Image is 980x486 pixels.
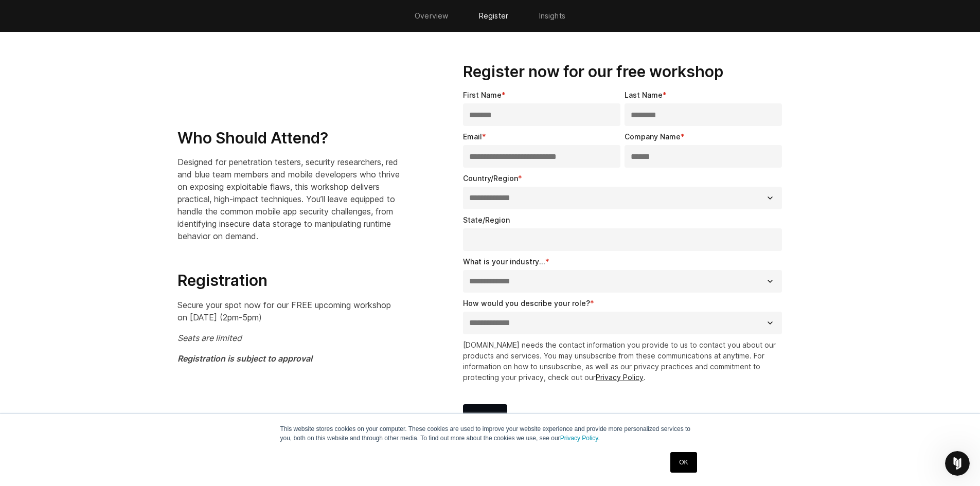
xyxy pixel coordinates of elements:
[463,299,590,308] span: How would you describe your role?
[280,424,700,443] p: This website stores cookies on your computer. These cookies are used to improve your website expe...
[463,215,510,224] span: State/Region
[463,91,502,99] span: First Name
[463,339,787,383] p: [DOMAIN_NAME] needs the contact information you provide to us to contact you about our products a...
[463,132,482,141] span: Email
[945,451,970,476] iframe: Intercom live chat
[177,129,401,148] h3: Who Should Attend?
[177,299,401,323] p: Secure your spot now for our FREE upcoming workshop on [DATE] (2pm-5pm)
[177,333,242,343] em: Seats are limited
[463,62,787,82] h3: Register now for our free workshop
[177,271,401,291] h3: Registration
[463,174,518,183] span: Country/Region
[625,91,663,99] span: Last Name
[560,435,600,442] a: Privacy Policy.
[177,353,312,364] em: Registration is subject to approval
[177,156,401,242] p: Designed for penetration testers, security researchers, red and blue team members and mobile deve...
[463,257,545,266] span: What is your industry...
[670,452,697,473] a: OK
[625,132,681,141] span: Company Name
[596,373,644,382] a: Privacy Policy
